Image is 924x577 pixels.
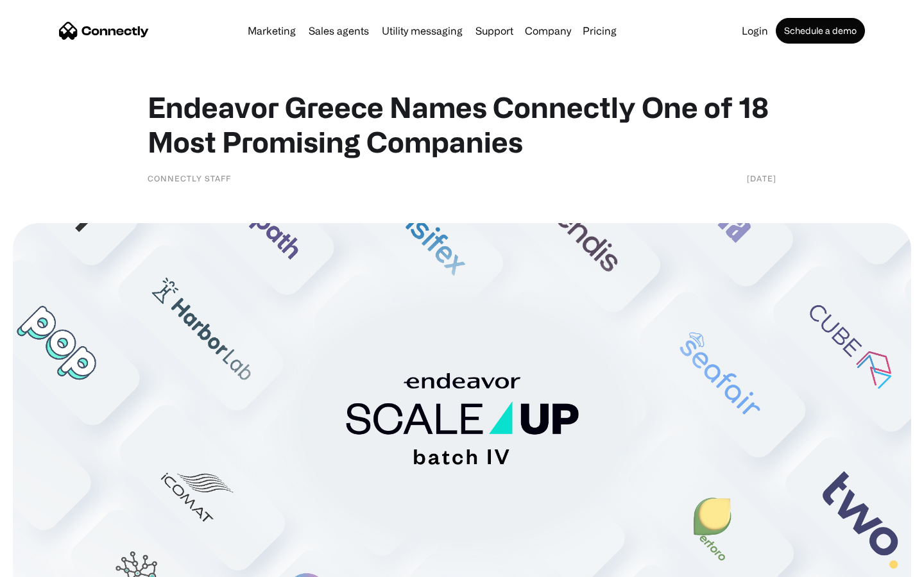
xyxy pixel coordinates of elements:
[243,26,301,36] a: Marketing
[304,26,374,36] a: Sales agents
[148,90,776,159] h1: Endeavor Greece Names Connectly One of 18 Most Promising Companies
[776,18,865,44] a: Schedule a demo
[26,555,77,573] ul: Language list
[470,26,518,36] a: Support
[737,26,773,36] a: Login
[377,26,468,36] a: Utility messaging
[577,26,622,36] a: Pricing
[148,172,231,185] div: Connectly Staff
[13,555,77,573] aside: Language selected: English
[747,172,776,185] div: [DATE]
[525,22,571,40] div: Company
